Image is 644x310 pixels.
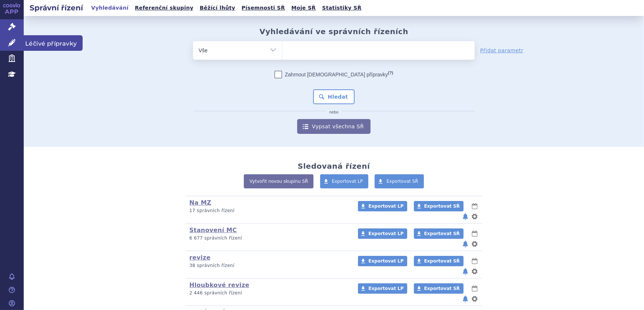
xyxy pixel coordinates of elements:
button: notifikace [462,212,469,221]
button: notifikace [462,267,469,276]
i: nebo [326,110,342,115]
a: Exportovat LP [358,283,407,294]
span: Exportovat LP [368,258,404,264]
span: Exportovat LP [368,286,404,291]
a: Referenční skupiny [133,3,196,13]
a: Vytvořit novou skupinu SŘ [244,174,313,188]
p: 6 677 správních řízení [189,235,348,241]
a: Vyhledávání [89,3,131,13]
h2: Sledovaná řízení [298,162,370,171]
span: Exportovat SŘ [386,179,418,184]
a: Hloubkové revize [189,281,249,288]
a: Na MZ [189,199,211,206]
button: lhůty [471,284,478,293]
a: Vypsat všechna SŘ [297,119,371,134]
a: Exportovat SŘ [375,174,424,188]
a: Stanovení MC [189,227,237,234]
button: notifikace [462,240,469,248]
button: nastavení [471,294,478,303]
span: Exportovat LP [368,204,404,209]
a: Písemnosti SŘ [239,3,287,13]
a: Exportovat LP [358,201,407,211]
label: Zahrnout [DEMOGRAPHIC_DATA] přípravky [275,71,393,78]
span: Exportovat LP [332,179,363,184]
span: Exportovat LP [368,231,404,236]
a: Exportovat LP [320,174,369,188]
button: nastavení [471,212,478,221]
a: Běžící lhůty [197,3,238,13]
a: Exportovat LP [358,256,407,266]
button: nastavení [471,267,478,276]
abbr: (?) [388,70,393,75]
p: 17 správních řízení [189,208,348,214]
a: revize [189,254,210,261]
span: Léčivé přípravky [24,35,83,51]
p: 2 446 správních řízení [189,290,348,296]
button: lhůty [471,229,478,238]
a: Exportovat LP [358,228,407,239]
span: Exportovat SŘ [424,258,460,264]
a: Exportovat SŘ [414,228,464,239]
span: Exportovat SŘ [424,231,460,236]
span: Exportovat SŘ [424,286,460,291]
button: notifikace [462,294,469,303]
button: lhůty [471,202,478,211]
h2: Správní řízení [24,3,89,13]
a: Exportovat SŘ [414,201,464,211]
button: nastavení [471,240,478,248]
span: Exportovat SŘ [424,204,460,209]
a: Exportovat SŘ [414,283,464,294]
a: Exportovat SŘ [414,256,464,266]
h2: Vyhledávání ve správních řízeních [259,27,408,36]
a: Přidat parametr [480,47,524,54]
a: Statistiky SŘ [320,3,364,13]
a: Moje SŘ [289,3,318,13]
button: lhůty [471,257,478,266]
p: 38 správních řízení [189,263,348,269]
button: Hledat [313,89,355,104]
